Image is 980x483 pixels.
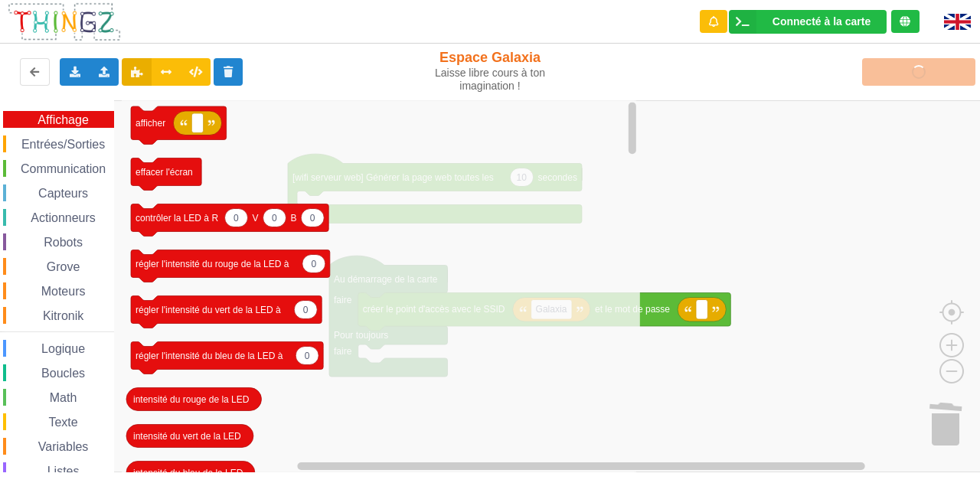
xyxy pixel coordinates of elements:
[773,16,871,27] div: Connecté à la carte
[36,187,90,200] span: Capteurs
[39,285,88,298] span: Moteurs
[310,212,315,223] text: 0
[136,258,289,269] text: régler l'intensité du rouge de la LED à
[136,117,165,128] text: afficher
[234,212,239,223] text: 0
[28,211,98,224] span: Actionneurs
[408,67,573,93] div: Laisse libre cours à ton imagination !
[44,260,83,273] span: Grove
[136,350,283,361] text: régler l'intensité du bleu de la LED à
[133,430,241,441] text: intensité du vert de la LED
[729,10,887,34] div: Ta base fonctionne bien !
[7,2,122,42] img: thingz_logo.png
[891,10,920,33] div: Tu es connecté au serveur de création de Thingz
[39,342,87,355] span: Logique
[136,304,281,315] text: régler l'intensité du vert de la LED à
[408,49,573,93] div: Espace Galaxia
[47,391,80,404] span: Math
[45,465,82,478] span: Listes
[19,138,107,151] span: Entrées/Sorties
[272,212,277,223] text: 0
[136,212,218,223] text: contrôler la LED à R
[311,258,316,269] text: 0
[35,113,90,126] span: Affichage
[291,212,297,223] text: B
[46,416,80,429] span: Texte
[39,367,87,380] span: Boucles
[944,14,971,30] img: gb.png
[303,304,309,315] text: 0
[41,236,85,249] span: Robots
[305,350,310,361] text: 0
[41,309,86,322] span: Kitronik
[133,393,250,404] text: intensité du rouge de la LED
[136,166,193,177] text: effacer l'écran
[18,162,108,175] span: Communication
[253,212,259,223] text: V
[36,440,91,453] span: Variables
